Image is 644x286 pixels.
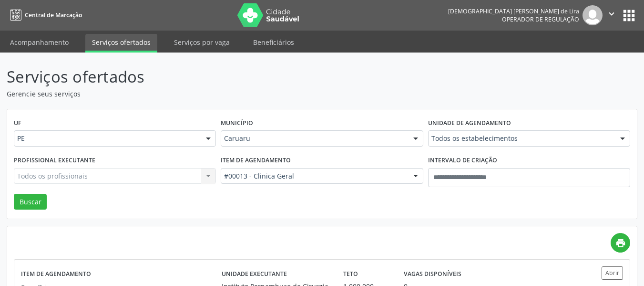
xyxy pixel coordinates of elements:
[25,11,82,19] span: Central de Marcação
[17,134,196,143] span: PE
[7,89,448,99] p: Gerencie seus serviços
[428,153,497,168] label: Intervalo de criação
[615,238,626,248] i: print
[14,116,21,131] label: UF
[343,266,358,281] label: Teto
[428,116,511,131] label: Unidade de agendamento
[3,34,75,51] a: Acompanhamento
[611,233,630,253] a: print
[224,134,403,143] span: Caruaru
[21,266,91,281] label: Item de agendamento
[7,65,448,89] p: Serviços ofertados
[221,116,253,131] label: Município
[583,5,603,25] img: img
[246,34,301,51] a: Beneficiários
[14,194,47,210] button: Buscar
[7,7,82,23] a: Central de Marcação
[431,134,611,143] span: Todos os estabelecimentos
[221,153,291,168] label: Item de agendamento
[603,5,621,25] button: 
[224,171,403,181] span: #00013 - Clinica Geral
[602,266,623,279] button: Abrir
[621,7,637,24] button: apps
[606,9,617,19] i: 
[404,266,461,281] label: Vagas disponíveis
[222,266,287,281] label: Unidade executante
[167,34,236,51] a: Serviços por vaga
[448,7,579,15] div: [DEMOGRAPHIC_DATA] [PERSON_NAME] de Lira
[502,15,579,23] span: Operador de regulação
[85,34,157,53] a: Serviços ofertados
[14,153,95,168] label: Profissional executante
